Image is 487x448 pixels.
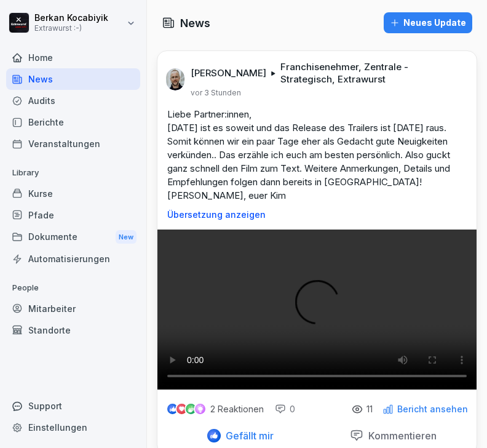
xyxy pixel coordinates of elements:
a: Kurse [6,183,140,204]
p: Franchisenehmer, Zentrale - Strategisch, Extrawurst [280,61,462,86]
img: celebrate [186,404,196,414]
p: Extrawurst :-) [34,24,108,33]
p: Liebe Partner:innen, [DATE] ist es soweit und das Release des Trailers ist [DATE] raus. Somit kön... [167,108,467,202]
div: Neues Update [390,16,466,30]
div: New [116,230,137,244]
a: Berichte [6,111,140,133]
p: Library [6,163,140,183]
div: Dokumente [6,226,140,249]
a: News [6,68,140,90]
a: Standorte [6,319,140,341]
p: Bericht ansehen [397,404,468,414]
div: Support [6,395,140,417]
button: Neues Update [384,12,472,33]
p: 11 [366,404,373,414]
a: Mitarbeiter [6,298,140,319]
a: Home [6,47,140,68]
img: k5nlqdpwapsdgj89rsfbt2s8.png [166,68,184,90]
p: Kommentieren [363,430,437,442]
p: 2 Reaktionen [210,404,264,414]
a: DokumenteNew [6,226,140,249]
a: Veranstaltungen [6,133,140,154]
p: Berkan Kocabiyik [34,13,108,23]
a: Automatisierungen [6,248,140,270]
img: love [177,404,186,414]
p: vor 3 Stunden [191,88,241,98]
p: Gefällt mir [221,430,274,442]
a: Einstellungen [6,417,140,438]
img: inspiring [195,404,205,415]
img: like [168,404,178,414]
div: 0 [275,403,295,415]
a: Audits [6,90,140,111]
p: [PERSON_NAME] [191,67,266,79]
p: People [6,278,140,298]
a: Pfade [6,204,140,226]
h1: News [180,15,210,31]
p: Übersetzung anzeigen [167,210,467,220]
